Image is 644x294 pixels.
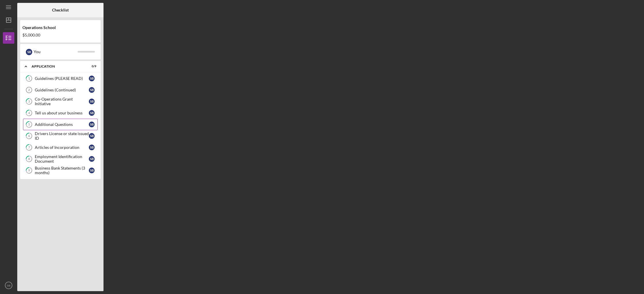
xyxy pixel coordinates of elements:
[23,142,98,153] a: 7Articles of IncorporationSB
[23,107,98,119] a: 4Tell us about your businessSB
[28,169,30,172] tspan: 9
[35,76,89,81] div: Guidelines (PLEASE READ)
[35,166,89,175] div: Business Bank Statements (3 months)
[89,156,95,162] div: S B
[28,146,30,149] tspan: 7
[35,145,89,150] div: Articles of Incorporation
[3,280,14,291] button: SB
[35,88,89,92] div: Guidelines (Continued)
[35,97,89,106] div: Co-Operations Grant Initiative
[28,157,30,161] tspan: 8
[89,87,95,93] div: S B
[35,122,89,127] div: Additional Questions
[35,111,89,115] div: Tell us about your business
[28,111,30,115] tspan: 4
[28,134,30,138] tspan: 6
[89,168,95,173] div: S B
[89,76,95,81] div: S B
[23,73,98,84] a: 1Guidelines (PLEASE READ)SB
[28,100,30,103] tspan: 3
[23,96,98,107] a: 3Co-Operations Grant InitiativeSB
[35,131,89,141] div: Drivers License or state issued ID
[22,33,98,37] div: $5,000.00
[23,84,98,96] a: 2Guidelines (Continued)SB
[34,47,78,57] div: You
[23,119,98,130] a: 5Additional QuestionsSB
[22,25,98,30] div: Operations School
[28,88,30,92] tspan: 2
[86,65,96,68] div: 0 / 9
[52,8,69,12] b: Checklist
[35,154,89,164] div: Employment Identification Document
[28,77,30,80] tspan: 1
[28,123,30,126] tspan: 5
[7,284,11,287] text: SB
[26,49,32,55] div: S B
[23,153,98,165] a: 8Employment Identification DocumentSB
[89,122,95,127] div: S B
[89,99,95,104] div: S B
[23,130,98,142] a: 6Drivers License or state issued IDSB
[89,133,95,139] div: S B
[32,65,82,68] div: Application
[89,110,95,116] div: S B
[89,145,95,150] div: S B
[23,165,98,176] a: 9Business Bank Statements (3 months)SB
